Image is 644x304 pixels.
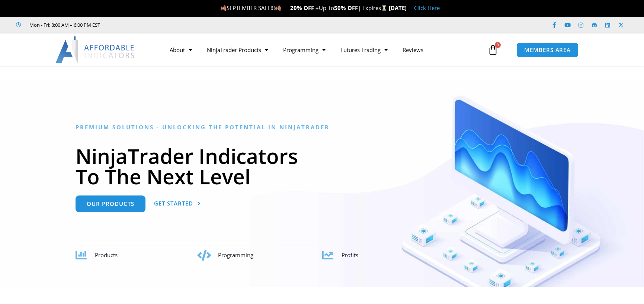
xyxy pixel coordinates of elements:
a: NinjaTrader Products [199,41,276,58]
h6: Premium Solutions - Unlocking the Potential in NinjaTrader [76,124,568,131]
span: Mon - Fri: 8:00 AM – 6:00 PM EST [28,20,100,29]
strong: 50% OFF [334,4,358,12]
a: MEMBERS AREA [516,42,579,58]
span: MEMBERS AREA [524,47,571,53]
img: 🍂 [221,5,226,11]
a: About [162,41,199,58]
span: Profits [342,251,358,259]
span: Get Started [154,201,193,206]
a: Our Products [76,195,145,212]
a: Futures Trading [333,41,395,58]
span: Products [95,251,118,259]
a: Click Here [414,4,440,12]
a: Programming [276,41,333,58]
img: LogoAI | Affordable Indicators – NinjaTrader [55,36,135,63]
span: SEPTEMBER SALE!!! Up To | Expires [220,4,389,12]
h1: NinjaTrader Indicators To The Next Level [76,146,568,187]
a: 0 [477,39,509,61]
iframe: Customer reviews powered by Trustpilot [110,21,222,29]
strong: [DATE] [389,4,407,12]
img: ⌛ [381,5,387,11]
a: Reviews [395,41,431,58]
strong: 20% OFF + [290,4,319,12]
a: Get Started [154,195,201,212]
nav: Menu [162,41,486,58]
span: Programming [218,251,253,259]
img: 🍂 [275,5,281,11]
span: Our Products [87,201,134,207]
span: 0 [495,42,501,48]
